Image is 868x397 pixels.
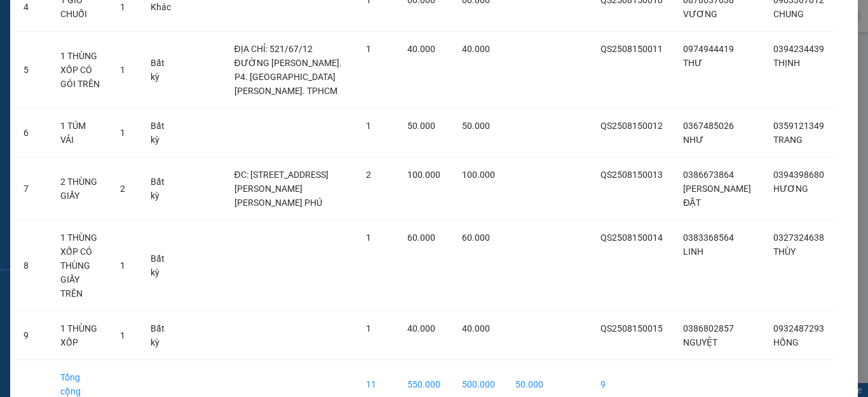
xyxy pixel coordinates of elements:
span: 60.000 [407,232,435,243]
span: 0932487293 [773,323,824,333]
td: 1 THÙNG XỐP CÓ THÙNG GIẤY TRÊN [50,220,110,311]
span: 0394398680 [773,170,824,180]
span: 2 [366,170,371,180]
span: QS2508150011 [600,44,663,54]
span: 0386673864 [683,170,734,180]
td: 1 THÙNG XỐP [50,311,110,360]
b: Xe Đăng Nhân [16,82,56,142]
span: QS2508150015 [600,323,663,333]
img: logo.jpg [138,16,168,46]
span: QS2508150014 [600,232,663,243]
span: [PERSON_NAME] ĐẶT [683,184,751,208]
td: Bất kỳ [140,32,182,109]
span: ĐỊA CHỈ: 521/67/12 ĐƯỜNG [PERSON_NAME]. P4. [GEOGRAPHIC_DATA][PERSON_NAME]. TPHCM [234,44,342,96]
b: Gửi khách hàng [78,18,126,78]
td: 6 [13,109,50,158]
span: 1 [120,260,125,271]
span: THÙY [773,246,796,257]
td: Bất kỳ [140,109,182,158]
td: 1 THÙNG XỐP CÓ GÓI TRÊN [50,32,110,109]
span: 2 [120,184,125,194]
td: 9 [13,311,50,360]
span: 100.000 [407,170,440,180]
span: 1 [366,121,371,131]
span: 0367485026 [683,121,734,131]
td: 7 [13,158,50,220]
span: TRANG [773,135,803,145]
span: 40.000 [407,44,435,54]
b: [DOMAIN_NAME] [107,48,175,58]
td: Bất kỳ [140,220,182,311]
td: Bất kỳ [140,311,182,360]
span: VƯƠNG [683,9,717,19]
span: 40.000 [462,44,490,54]
span: 1 [366,323,371,333]
span: LINH [683,246,703,257]
span: 0383368564 [683,232,734,243]
span: NGUYỆT [683,337,717,347]
span: QS2508150012 [600,121,663,131]
span: 40.000 [462,323,490,333]
span: QS2508150013 [600,170,663,180]
span: HƯƠNG [773,184,808,194]
span: 0974944419 [683,44,734,54]
span: 1 [120,65,125,75]
td: 2 THÙNG GIẤY [50,158,110,220]
span: 1 [120,2,125,12]
span: 0394234439 [773,44,824,54]
span: 0386802857 [683,323,734,333]
span: 50.000 [407,121,435,131]
span: NHƯ [683,135,703,145]
span: HỒNG [773,337,799,347]
td: Bất kỳ [140,158,182,220]
span: THƯ [683,58,702,68]
span: THỊNH [773,58,800,68]
span: 0359121349 [773,121,824,131]
span: ĐC: [STREET_ADDRESS][PERSON_NAME][PERSON_NAME] PHÚ [234,170,329,208]
span: 1 [366,232,371,243]
span: 1 [366,44,371,54]
span: 0327324638 [773,232,824,243]
span: 40.000 [407,323,435,333]
td: 1 TÚM VẢI [50,109,110,158]
span: 50.000 [462,121,490,131]
span: 60.000 [462,232,490,243]
span: 1 [120,128,125,138]
td: 8 [13,220,50,311]
td: 5 [13,32,50,109]
span: 1 [120,330,125,340]
span: CHUNG [773,9,804,19]
span: 100.000 [462,170,495,180]
li: (c) 2017 [107,60,175,76]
